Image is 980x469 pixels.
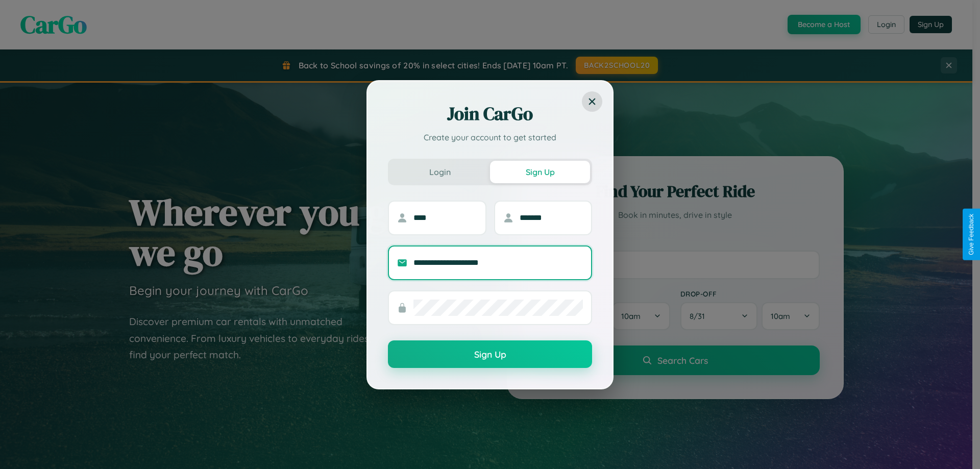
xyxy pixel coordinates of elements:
p: Create your account to get started [388,131,592,143]
h2: Join CarGo [388,102,592,126]
button: Login [390,161,490,183]
button: Sign Up [388,340,592,368]
button: Sign Up [490,161,590,183]
div: Give Feedback [968,214,975,255]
